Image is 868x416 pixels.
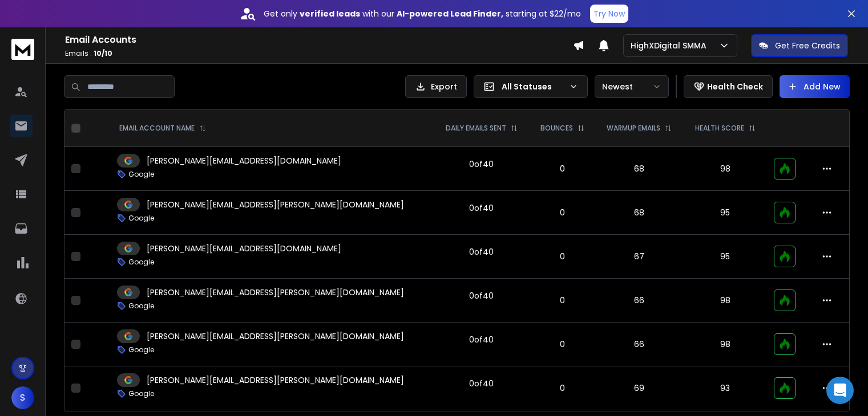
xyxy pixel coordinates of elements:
[595,366,684,410] td: 69
[826,377,854,404] div: Open Intercom Messenger
[147,287,404,298] p: [PERSON_NAME][EMAIL_ADDRESS][PERSON_NAME][DOMAIN_NAME]
[751,34,848,57] button: Get Free Credits
[684,279,767,323] td: 98
[595,75,669,98] button: Newest
[147,243,341,254] p: [PERSON_NAME][EMAIL_ADDRESS][DOMAIN_NAME]
[128,170,154,179] p: Google
[469,158,494,170] div: 0 of 40
[595,147,684,191] td: 68
[11,39,34,60] img: logo
[684,191,767,235] td: 95
[502,81,564,92] p: All Statuses
[684,235,767,279] td: 95
[128,301,154,311] p: Google
[536,338,588,350] p: 0
[590,5,628,23] button: Try Now
[405,75,467,98] button: Export
[128,389,154,398] p: Google
[684,147,767,191] td: 98
[695,124,744,133] p: HEALTH SCORE
[536,295,588,306] p: 0
[147,155,341,166] p: [PERSON_NAME][EMAIL_ADDRESS][DOMAIN_NAME]
[469,378,494,389] div: 0 of 40
[128,258,154,267] p: Google
[595,235,684,279] td: 67
[536,207,588,218] p: 0
[469,290,494,301] div: 0 of 40
[446,124,506,133] p: DAILY EMAILS SENT
[119,124,206,133] div: EMAIL ACCOUNT NAME
[11,386,34,409] button: S
[128,214,154,223] p: Google
[775,40,840,51] p: Get Free Credits
[595,191,684,235] td: 68
[469,202,494,214] div: 0 of 40
[469,246,494,258] div: 0 of 40
[595,279,684,323] td: 66
[631,40,711,51] p: HighXDigital SMMA
[607,124,660,133] p: WARMUP EMAILS
[780,75,850,98] button: Add New
[65,49,573,58] p: Emails :
[536,163,588,174] p: 0
[684,366,767,410] td: 93
[264,8,581,19] p: Get only with our starting at $22/mo
[684,75,773,98] button: Health Check
[707,81,763,92] p: Health Check
[540,124,573,133] p: BOUNCES
[147,331,404,342] p: [PERSON_NAME][EMAIL_ADDRESS][PERSON_NAME][DOMAIN_NAME]
[65,33,573,47] h1: Email Accounts
[397,8,503,19] strong: AI-powered Lead Finder,
[300,8,360,19] strong: verified leads
[147,374,404,386] p: [PERSON_NAME][EMAIL_ADDRESS][PERSON_NAME][DOMAIN_NAME]
[684,323,767,366] td: 98
[595,323,684,366] td: 66
[594,8,625,19] p: Try Now
[147,199,404,210] p: [PERSON_NAME][EMAIL_ADDRESS][PERSON_NAME][DOMAIN_NAME]
[536,251,588,262] p: 0
[469,334,494,345] div: 0 of 40
[94,48,112,58] span: 10 / 10
[536,382,588,394] p: 0
[128,345,154,354] p: Google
